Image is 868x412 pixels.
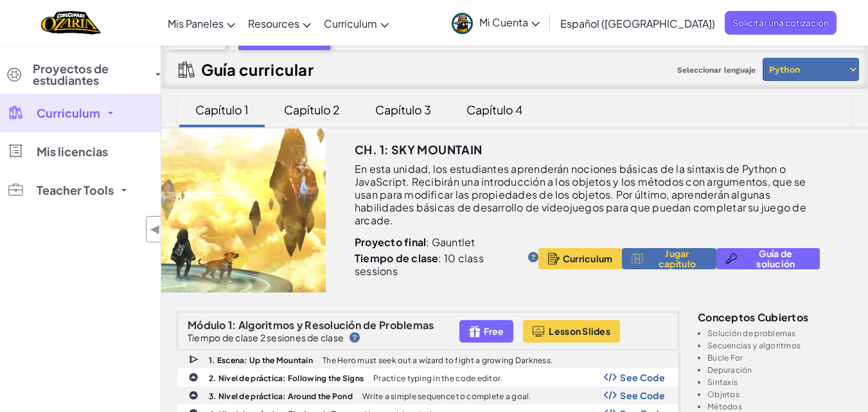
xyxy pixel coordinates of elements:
span: See Code [620,390,665,400]
a: 3. Nivel de práctica: Around the Pond Write a simple sequence to complete a goal. Show Code Logo ... [177,386,678,404]
span: Mis licencias [37,146,108,157]
a: Resources [242,6,317,40]
li: Métodos [707,402,852,411]
b: 3. Nivel de práctica: Around the Pond [209,391,353,401]
span: Curriculum [563,253,613,264]
h3: Conceptos cubiertos [698,312,852,323]
img: IconCutscene.svg [189,354,200,366]
b: Tiempo de clase [355,251,438,265]
span: Jugar capítulo [648,248,707,269]
span: See Code [620,372,665,382]
a: 1. Escena: Up the Mountain The Hero must seek out a wizard to fight a growing Darkness. [177,350,678,368]
a: Mis Paneles [161,6,242,40]
li: Depuración [707,366,852,374]
p: En esta unidad, los estudiantes aprenderán nociones básicas de la sintaxis de Python o JavaScript... [355,163,820,227]
span: Curriculum [324,17,377,30]
p: Practice typing in the code editor. [373,374,502,382]
li: Secuencias y algoritmos [707,341,852,350]
span: Módulo [188,318,226,332]
button: Curriculum [538,248,623,269]
p: The Hero must seek out a wizard to fight a growing Darkness. [323,356,553,364]
span: Lesson Slides [549,326,610,336]
p: Tiempo de clase 2 sesiones de clase [188,332,344,343]
span: Proyectos de estudiantes [33,63,148,86]
b: 2. Nivel de práctica: Following the Signs [209,373,364,383]
p: : Gauntlet [355,236,538,249]
button: Jugar capítulo [622,248,716,269]
a: 2. Nivel de práctica: Following the Signs Practice typing in the code editor. Show Code Logo See ... [177,368,678,386]
li: Bucle For [707,354,852,362]
div: Capítulo 1 [182,94,261,125]
button: Lesson Slides [523,320,620,343]
li: Objetos [707,390,852,399]
img: IconHint.svg [350,332,360,343]
a: Curriculum [317,6,395,40]
img: IconCurriculumGuide.svg [179,62,195,78]
img: avatar [452,13,473,34]
h3: Ch. 1: Sky Mountain [355,140,483,159]
span: ◀ [150,220,161,238]
span: Free [484,326,504,336]
img: Show Code Logo [604,373,617,382]
li: Sintaxis [707,378,852,386]
div: Capítulo 2 [271,94,353,125]
a: Ozaria by CodeCombat logo [41,10,101,36]
img: IconPracticeLevel.svg [188,390,199,400]
img: Show Code Logo [604,391,617,400]
span: Resources [248,17,299,30]
button: Guía de solución [716,248,820,269]
span: Mi Cuenta [479,15,540,29]
span: Guía de solución [741,248,810,269]
b: Proyecto final [355,235,426,249]
img: IconHint.svg [528,252,538,262]
span: Algoritmos y Resolución de Problemas [238,318,434,332]
li: Solución de problemas [707,329,852,337]
a: Solicitar una cotización [725,11,837,35]
img: IconPracticeLevel.svg [188,372,199,382]
img: Home [41,10,101,36]
p: : 10 class sessions [355,252,522,278]
div: Capítulo 4 [454,94,535,125]
img: IconFreeLevelv2.svg [469,324,481,339]
span: 1: [228,318,236,332]
span: Mis Paneles [168,17,224,30]
h2: Guía curricular [201,60,314,78]
p: Write a simple sequence to complete a goal. [362,392,531,400]
span: Curriculum [37,107,100,119]
a: Español ([GEOGRAPHIC_DATA]) [554,6,722,40]
b: 1. Escena: Up the Mountain [209,355,313,365]
span: Seleccionar lenguaje [672,60,761,80]
div: Capítulo 3 [362,94,444,125]
span: Español ([GEOGRAPHIC_DATA]) [560,17,715,30]
a: Mi Cuenta [445,3,546,43]
span: Teacher Tools [37,184,114,196]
